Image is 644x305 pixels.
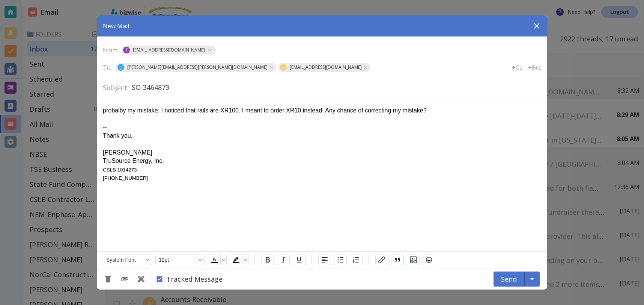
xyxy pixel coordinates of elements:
button: Use Template [134,272,148,286]
p: +Bcc [528,64,541,72]
span: 12pt [159,257,196,263]
iframe: Rich Text Area [97,97,547,251]
button: Font System Font [103,255,152,265]
button: Send [494,272,525,287]
button: Font size 12pt [155,255,205,265]
span: [EMAIL_ADDRESS][DOMAIN_NAME] [130,46,208,55]
button: Numbered list [350,255,363,265]
button: Blockquote [391,255,404,265]
button: Discard [101,272,115,286]
p: J [120,63,122,72]
button: +Cc [509,61,525,75]
p: +Cc [512,64,522,72]
p: From: [103,46,119,54]
button: Bullet list [334,255,347,265]
span: Tracked Message [166,275,223,284]
div: J[PERSON_NAME][EMAIL_ADDRESS][PERSON_NAME][DOMAIN_NAME] [116,63,276,72]
div: T[EMAIL_ADDRESS][DOMAIN_NAME] [122,46,216,55]
span: [EMAIL_ADDRESS][DOMAIN_NAME] [287,63,365,72]
p: To: [103,64,112,72]
span: [PERSON_NAME][EMAIL_ADDRESS][PERSON_NAME][DOMAIN_NAME] [124,63,271,72]
div: Background color Black [230,255,248,265]
div: Text color Black [208,255,227,265]
div: K[EMAIL_ADDRESS][DOMAIN_NAME] [278,63,370,72]
button: Add Attachment [118,272,131,286]
button: +Bcc [525,61,544,75]
p: New Mail [103,22,129,30]
button: Italic [277,255,290,265]
p: Subject: [103,83,129,92]
button: Emojis [423,255,435,265]
button: Schedule Send [525,272,540,287]
span: System Font [106,257,143,263]
p: T [126,46,128,55]
button: Underline [293,255,305,265]
p: K [282,63,284,72]
button: Bold [261,255,274,265]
